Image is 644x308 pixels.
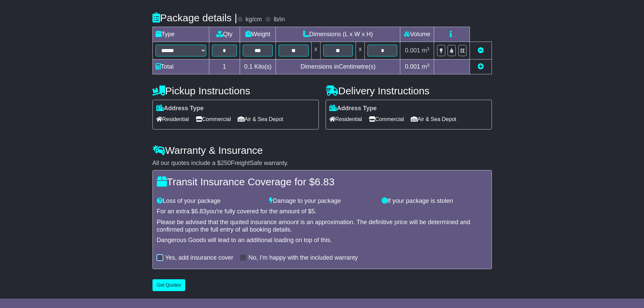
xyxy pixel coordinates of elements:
[329,105,377,112] label: Address Type
[152,85,319,96] h4: Pickup Instructions
[157,208,487,215] div: For an extra $ you're fully covered for the amount of $ .
[478,63,484,70] a: Add new item
[400,27,434,42] td: Volume
[244,63,253,70] span: 0.1
[152,145,492,156] h4: Warranty & Insurance
[245,16,262,23] label: kg/cm
[156,105,204,112] label: Address Type
[238,114,283,124] span: Air & Sea Depot
[356,42,365,60] td: x
[152,27,209,42] td: Type
[195,208,207,215] span: 6.83
[156,114,189,124] span: Residential
[378,197,491,205] div: If your package is stolen
[315,176,334,187] span: 6.83
[221,160,231,166] span: 250
[196,114,231,124] span: Commercial
[326,85,492,96] h4: Delivery Instructions
[369,114,404,124] span: Commercial
[157,237,487,244] div: Dangerous Goods will lead to an additional loading on top of this.
[152,12,237,23] h4: Package details |
[240,27,276,42] td: Weight
[405,63,420,70] span: 0.001
[276,60,400,74] td: Dimensions in Centimetre(s)
[209,27,240,42] td: Qty
[152,279,186,291] button: Get Quotes
[157,176,487,187] h4: Transit Insurance Coverage for $
[276,27,400,42] td: Dimensions (L x W x H)
[152,160,492,167] div: All our quotes include a $ FreightSafe warranty.
[422,47,430,54] span: m
[311,42,320,60] td: x
[153,197,266,205] div: Loss of your package
[478,47,484,54] a: Remove this item
[405,47,420,54] span: 0.001
[209,60,240,74] td: 1
[311,208,315,215] span: 5
[157,219,487,233] div: Please be advised that the quoted insurance amount is an approximation. The definitive price will...
[273,16,285,23] label: lb/in
[248,254,358,262] label: No, I'm happy with the included warranty
[240,60,276,74] td: Kilo(s)
[427,46,430,51] sup: 3
[422,63,430,70] span: m
[152,60,209,74] td: Total
[266,197,378,205] div: Damage to your package
[411,114,456,124] span: Air & Sea Depot
[427,63,430,68] sup: 3
[329,114,362,124] span: Residential
[165,254,233,262] label: Yes, add insurance cover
